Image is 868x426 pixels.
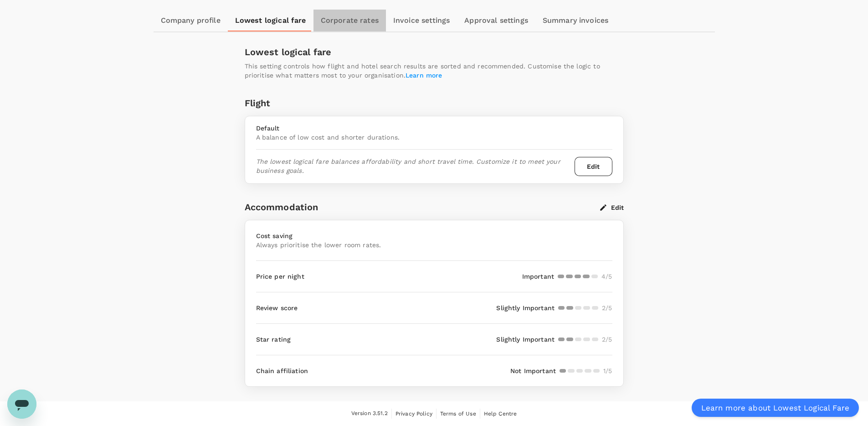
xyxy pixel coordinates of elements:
[496,303,555,312] p: Slightly Important
[245,62,624,80] p: This setting controls how flight and hotel search results are sorted and recommended. Customise t...
[692,399,859,417] a: Learn more about Lowest Logical Fare
[256,240,381,249] p: Always prioritise the lower room rates.
[601,272,612,281] p: 4 /5
[256,133,612,142] p: A balance of low cost and shorter durations.
[386,10,457,31] a: Invoice settings
[351,409,388,418] span: Version 3.51.2
[256,272,304,281] p: Price per night
[245,202,318,213] h3: Accommodation
[7,390,36,419] iframe: Button to launch messaging window
[575,157,612,176] button: Edit
[256,124,612,133] p: Default
[496,335,555,344] p: Slightly Important
[256,231,381,240] p: Cost saving
[313,10,386,31] a: Corporate rates
[406,72,442,79] a: Learn more
[602,303,612,312] p: 2 /5
[245,98,271,109] h3: Flight
[484,410,517,417] span: Help Centre
[256,366,308,375] p: Chain affiliation
[484,409,517,419] a: Help Centre
[256,157,571,176] p: The lowest logical fare balances affordability and short travel time. Customize it to meet your b...
[395,410,432,417] span: Privacy Policy
[228,10,313,31] a: Lowest logical fare
[535,10,616,31] a: Summary invoices
[440,410,476,417] span: Terms of Use
[602,335,612,344] p: 2 /5
[245,47,624,57] h3: Lowest logical fare
[395,409,432,419] a: Privacy Policy
[522,272,554,281] p: Important
[256,303,298,312] p: Review score
[510,366,556,375] p: Not Important
[256,335,291,344] p: Star rating
[603,366,612,375] p: 1 /5
[440,409,476,419] a: Terms of Use
[600,203,624,212] button: Edit
[154,10,228,31] a: Company profile
[457,10,535,31] a: Approval settings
